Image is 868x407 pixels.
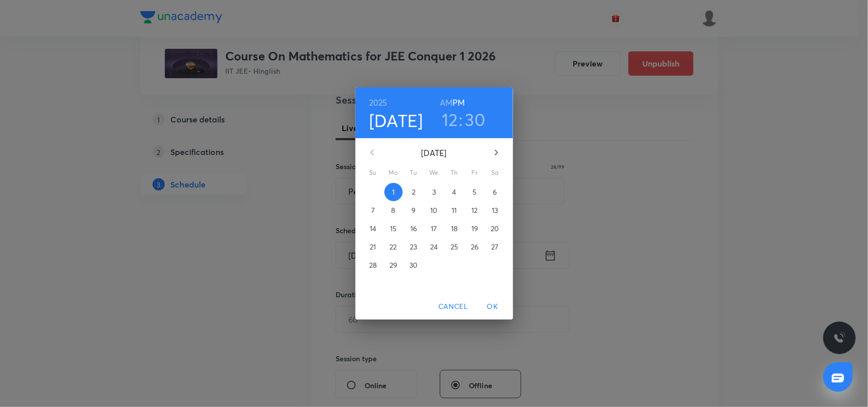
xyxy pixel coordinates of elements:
[466,201,484,220] button: 12
[390,260,397,270] p: 29
[384,168,403,178] span: Mo
[405,256,423,274] button: 30
[364,168,382,178] span: Su
[364,238,382,256] button: 21
[384,147,484,159] p: [DATE]
[486,183,504,201] button: 6
[445,220,464,238] button: 18
[369,110,423,131] button: [DATE]
[434,297,472,316] button: Cancel
[425,220,443,238] button: 17
[369,96,387,110] button: 2025
[405,168,423,178] span: Tu
[432,187,436,197] p: 3
[445,183,464,201] button: 4
[412,187,415,197] p: 2
[471,205,477,215] p: 12
[486,168,504,178] span: Sa
[371,205,375,215] p: 7
[411,205,415,215] p: 9
[466,183,484,201] button: 5
[384,238,403,256] button: 22
[405,238,423,256] button: 23
[384,220,403,238] button: 15
[405,220,423,238] button: 16
[364,256,382,274] button: 28
[486,220,504,238] button: 20
[445,238,464,256] button: 25
[405,201,423,220] button: 9
[466,238,484,256] button: 26
[430,205,437,215] p: 10
[384,183,403,201] button: 1
[392,187,395,197] p: 1
[465,109,486,130] button: 30
[486,201,504,220] button: 13
[410,242,417,252] p: 23
[466,168,484,178] span: Fr
[410,224,417,234] p: 16
[425,168,443,178] span: We
[459,109,463,130] h3: :
[493,187,497,197] p: 6
[492,205,498,215] p: 13
[486,238,504,256] button: 27
[491,224,499,234] p: 20
[451,224,458,234] p: 18
[476,297,509,316] button: OK
[390,242,397,252] p: 22
[370,242,376,252] p: 21
[445,201,464,220] button: 11
[425,238,443,256] button: 24
[491,242,498,252] p: 27
[466,220,484,238] button: 19
[438,300,468,313] span: Cancel
[471,242,478,252] p: 26
[440,96,453,110] button: AM
[472,187,476,197] p: 5
[425,183,443,201] button: 3
[391,205,395,215] p: 8
[369,260,377,270] p: 28
[384,201,403,220] button: 8
[471,224,478,234] p: 19
[364,201,382,220] button: 7
[431,224,437,234] p: 17
[451,242,458,252] p: 25
[364,220,382,238] button: 14
[453,96,465,110] button: PM
[481,300,505,313] span: OK
[370,224,376,234] p: 14
[425,201,443,220] button: 10
[445,168,464,178] span: Th
[390,224,397,234] p: 15
[384,256,403,274] button: 29
[452,187,456,197] p: 4
[409,260,417,270] p: 30
[452,205,457,215] p: 11
[442,109,458,130] button: 12
[405,183,423,201] button: 2
[430,242,438,252] p: 24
